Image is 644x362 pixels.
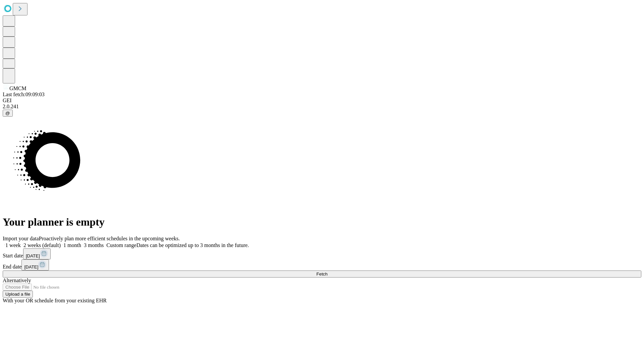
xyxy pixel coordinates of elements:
[3,259,641,270] div: End date
[5,242,21,248] span: 1 week
[3,98,641,104] div: GEI
[106,242,136,248] span: Custom range
[5,111,10,116] span: @
[3,291,33,298] button: Upload a file
[3,298,107,303] span: With your OR schedule from your existing EHR
[39,236,180,241] span: Proactively plan more efficient schedules in the upcoming weeks.
[3,270,641,278] button: Fetch
[9,85,26,91] span: GMCM
[3,278,31,283] span: Alternatively
[137,242,249,248] span: Dates can be optimized up to 3 months in the future.
[3,110,13,117] button: @
[63,242,81,248] span: 1 month
[23,242,61,248] span: 2 weeks (default)
[84,242,104,248] span: 3 months
[23,248,51,259] button: [DATE]
[24,264,38,269] span: [DATE]
[316,271,327,277] span: Fetch
[21,259,49,270] button: [DATE]
[3,216,641,228] h1: Your planner is empty
[3,248,641,259] div: Start date
[3,104,641,110] div: 2.0.241
[26,253,40,258] span: [DATE]
[3,236,39,241] span: Import your data
[3,92,45,97] span: Last fetch: 09:09:03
